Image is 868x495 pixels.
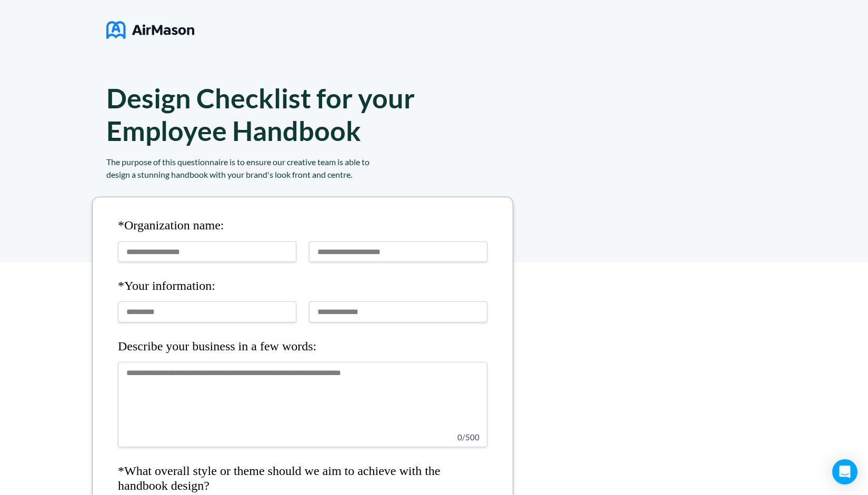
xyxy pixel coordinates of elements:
img: logo [106,17,194,43]
h4: *Your information: [118,279,487,294]
div: design a stunning handbook with your brand's look front and centre. [106,168,538,181]
h4: *What overall style or theme should we aim to achieve with the handbook design? [118,464,487,493]
h4: *Organization name: [118,218,487,233]
div: The purpose of this questionnaire is to ensure our creative team is able to [106,156,538,168]
h4: Describe your business in a few words: [118,339,487,354]
div: Open Intercom Messenger [832,459,857,484]
h1: Design Checklist for your Employee Handbook [106,82,415,147]
span: 0 / 500 [457,432,480,442]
